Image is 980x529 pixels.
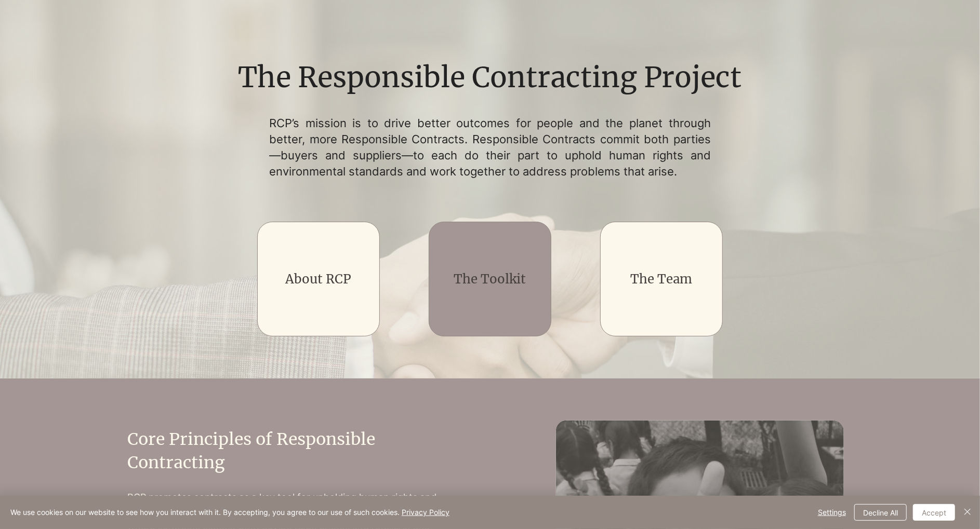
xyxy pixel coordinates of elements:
h1: The Responsible Contracting Project [230,58,749,98]
button: Decline All [854,504,907,521]
a: The Toolkit [454,271,526,287]
span: We use cookies on our website to see how you interact with it. By accepting, you agree to our use... [10,508,449,517]
p: RCP’s mission is to drive better outcomes for people and the planet through better, more Responsi... [269,115,711,179]
button: Accept [913,504,955,521]
span: Settings [818,505,846,520]
a: About RCP [285,271,351,287]
button: Close [961,504,974,521]
h2: Core Principles of Responsible Contracting [128,428,450,474]
a: The Team [631,271,693,287]
img: Close [961,506,974,518]
a: Privacy Policy [402,508,449,517]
